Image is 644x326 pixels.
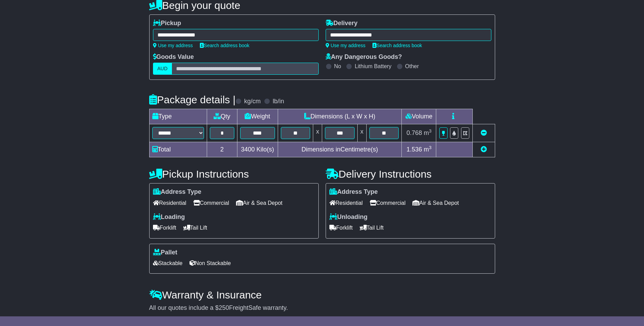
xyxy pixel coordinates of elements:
[193,198,229,208] span: Commercial
[424,129,432,136] span: m
[372,43,422,48] a: Search address book
[329,188,378,196] label: Address Type
[149,304,495,312] div: All our quotes include a $ FreightSafe warranty.
[153,188,202,196] label: Address Type
[219,304,229,311] span: 250
[237,109,278,124] td: Weight
[183,222,207,233] span: Tail Lift
[326,20,358,27] label: Delivery
[153,53,194,61] label: Goods Value
[241,146,255,153] span: 3400
[355,63,391,70] label: Lithium Battery
[244,98,260,105] label: kg/cm
[326,168,495,180] h4: Delivery Instructions
[273,98,284,105] label: lb/in
[313,124,322,142] td: x
[329,198,363,208] span: Residential
[153,222,176,233] span: Forklift
[149,109,207,124] td: Type
[424,146,432,153] span: m
[236,198,283,208] span: Air & Sea Depot
[334,63,341,70] label: No
[326,53,402,61] label: Any Dangerous Goods?
[407,129,422,136] span: 0.768
[405,63,419,70] label: Other
[429,128,432,134] sup: 3
[278,109,402,124] td: Dimensions (L x W x H)
[207,109,237,124] td: Qty
[149,289,495,301] h4: Warranty & Insurance
[357,124,366,142] td: x
[200,43,249,48] a: Search address book
[153,43,193,48] a: Use my address
[412,198,459,208] span: Air & Sea Depot
[278,142,402,157] td: Dimensions in Centimetre(s)
[153,213,185,221] label: Loading
[429,145,432,150] sup: 3
[370,198,406,208] span: Commercial
[149,94,236,105] h4: Package details |
[153,20,181,27] label: Pickup
[153,198,186,208] span: Residential
[481,129,487,136] a: Remove this item
[326,43,366,48] a: Use my address
[153,249,177,256] label: Pallet
[190,258,231,269] span: Non Stackable
[237,142,278,157] td: Kilo(s)
[153,258,183,269] span: Stackable
[329,213,368,221] label: Unloading
[153,63,172,75] label: AUD
[149,142,207,157] td: Total
[149,168,319,180] h4: Pickup Instructions
[207,142,237,157] td: 2
[402,109,436,124] td: Volume
[329,222,353,233] span: Forklift
[407,146,422,153] span: 1.536
[481,146,487,153] a: Add new item
[360,222,384,233] span: Tail Lift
